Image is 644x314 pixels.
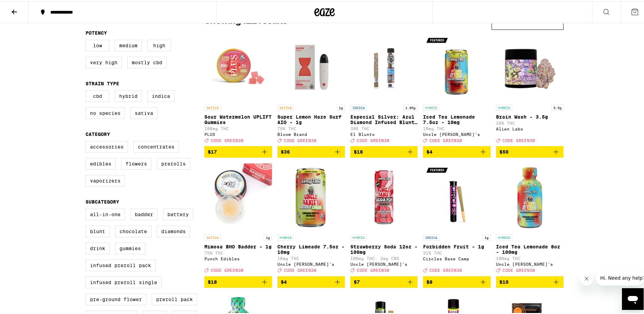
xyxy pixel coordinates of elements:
span: Hi. Need any help? [4,5,49,10]
legend: Potency [86,29,107,34]
label: Flowers [121,157,151,168]
label: Concentrates [133,140,179,151]
p: Especial Silver: Azul Diamond Infused Blunt - 1.65g [350,113,418,124]
img: Circles Base Camp - Forbidden Fruit - 1g [423,162,491,230]
iframe: Message from company [596,269,644,284]
span: CODE GREEN30 [357,137,389,141]
label: Diamonds [157,224,190,236]
a: Open page for Cherry Limeade 7.5oz - 10mg from Uncle Arnie's [277,162,345,275]
label: Battery [163,207,193,219]
p: 79% THC [277,125,345,129]
label: CBD [86,89,109,101]
label: Infused Preroll Single [86,275,162,287]
a: Open page for Iced Tea Lemonade 8oz - 100mg from Uncle Arnie's [496,162,564,275]
span: CODE GREEN30 [211,267,243,272]
p: 100mg THC [496,255,564,259]
span: CODE GREEN30 [429,267,462,272]
button: Add to bag [423,145,491,156]
button: Add to bag [204,145,272,156]
label: Vaporizers [86,174,125,185]
label: No Species [86,106,125,118]
p: Forbidden Fruit - 1g [423,243,491,248]
a: Open page for Mimosa BHO Badder - 1g from Punch Edibles [204,162,272,275]
label: Accessories [86,140,128,151]
label: Prerolls [157,157,190,168]
button: Add to bag [350,275,418,286]
div: Circles Base Camp [423,255,491,260]
span: CODE GREEN30 [211,137,243,141]
img: Alien Labs - Brain Wash - 3.5g [496,32,564,100]
div: Uncle [PERSON_NAME]'s [423,131,491,135]
p: 1g [337,103,345,109]
label: Blunt [86,224,110,236]
img: Uncle Arnie's - Cherry Limeade 7.5oz - 10mg [277,162,345,230]
p: SATIVA [277,103,294,109]
label: Hybrid [115,89,142,101]
a: Open page for Brain Wash - 3.5g from Alien Labs [496,32,564,145]
span: $17 [208,148,217,153]
label: Low [86,38,109,50]
a: Open page for Especial Silver: Azul Diamond Infused Blunt - 1.65g from El Blunto [350,32,418,145]
img: PLUS - Sour Watermelon UPLIFT Gummies [204,32,272,100]
label: Medium [115,38,142,50]
p: 1.65g [403,103,418,109]
a: Open page for Iced Tea Lemonade 7.5oz - 10mg from Uncle Arnie's [423,32,491,145]
p: SATIVA [204,103,221,109]
p: Strawberry Soda 12oz - 100mg [350,243,418,254]
p: 1g [482,233,491,239]
button: Add to bag [423,275,491,286]
p: 3.5g [551,103,564,109]
button: Add to bag [496,145,564,156]
div: Uncle [PERSON_NAME]'s [350,261,418,265]
img: Bloom Brand - Super Lemon Haze Surf AIO - 1g [277,32,345,100]
div: Alien Labs [496,125,564,130]
a: Open page for Super Lemon Haze Surf AIO - 1g from Bloom Brand [277,32,345,145]
img: El Blunto - Especial Silver: Azul Diamond Infused Blunt - 1.65g [350,32,418,100]
p: 10mg THC [277,255,345,259]
label: Very High [86,55,122,67]
p: 39% THC [350,125,418,129]
p: 31% THC [423,249,491,254]
label: Pre-ground Flower [86,292,146,304]
p: 100mg THC: 2mg CBD [350,255,418,259]
p: Sour Watermelon UPLIFT Gummies [204,113,272,124]
p: Iced Tea Lemonade 7.5oz - 10mg [423,113,491,124]
p: Mimosa BHO Badder - 1g [204,243,272,248]
div: Uncle [PERSON_NAME]'s [277,261,345,265]
a: Open page for Forbidden Fruit - 1g from Circles Base Camp [423,162,491,275]
div: Bloom Brand [277,131,345,135]
span: $18 [354,148,363,153]
p: 75% THC [204,249,272,254]
label: Preroll Pack [152,292,197,304]
p: HYBRID [277,233,294,239]
span: $36 [281,148,290,153]
label: All-In-One [86,207,125,219]
img: Uncle Arnie's - Iced Tea Lemonade 7.5oz - 10mg [423,32,491,100]
label: Edibles [86,157,116,168]
button: Add to bag [277,145,345,156]
span: $50 [499,148,509,153]
div: El Blunto [350,131,418,135]
span: CODE GREEN30 [357,267,389,272]
p: INDICA [423,233,439,239]
div: Uncle [PERSON_NAME]'s [496,261,564,265]
a: Open page for Strawberry Soda 12oz - 100mg from Uncle Arnie's [350,162,418,275]
iframe: Button to launch messaging window [622,287,644,309]
span: $4 [426,148,433,153]
label: Mostly CBD [127,55,167,67]
img: Uncle Arnie's - Strawberry Soda 12oz - 100mg [350,162,418,230]
label: Drink [86,241,110,253]
p: Iced Tea Lemonade 8oz - 100mg [496,243,564,254]
p: HYBRID [496,233,512,239]
p: 26% THC [496,120,564,124]
iframe: Close message [580,271,593,284]
span: CODE GREEN30 [429,137,462,141]
span: $8 [426,278,433,283]
p: Super Lemon Haze Surf AIO - 1g [277,113,345,124]
span: CODE GREEN30 [284,137,316,141]
p: SATIVA [204,233,221,239]
label: High [147,38,171,50]
p: HYBRID [423,103,439,109]
legend: Strain Type [86,80,119,85]
p: HYBRID [496,103,512,109]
